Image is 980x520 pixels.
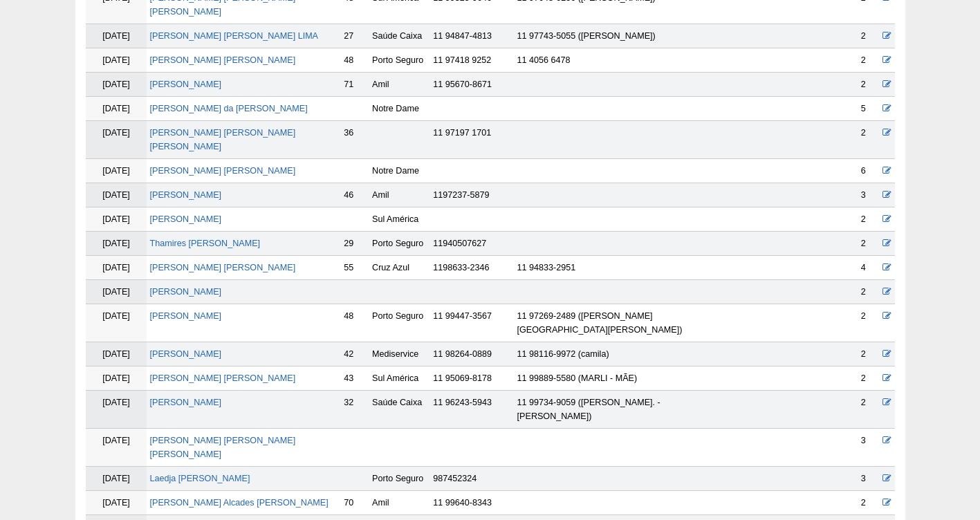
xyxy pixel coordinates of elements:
a: [PERSON_NAME] [149,80,221,89]
td: [DATE] [86,183,147,207]
td: [DATE] [86,391,147,429]
td: Cruz Azul [369,256,430,280]
td: Porto Seguro [369,467,430,491]
td: 2 [858,232,880,256]
td: [DATE] [86,491,147,515]
td: [DATE] [86,159,147,183]
td: Porto Seguro [369,304,430,342]
td: 2 [858,280,880,304]
td: [DATE] [86,121,147,159]
td: [DATE] [86,467,147,491]
td: 11 94847-4813 [430,24,514,48]
a: [PERSON_NAME] [149,398,221,407]
td: 3 [858,467,880,491]
td: 43 [341,366,369,391]
td: 11 99734-9059 ([PERSON_NAME]. - [PERSON_NAME]) [515,391,716,429]
a: [PERSON_NAME] [149,311,221,321]
td: 11 94833-2951 [515,256,716,280]
td: 36 [341,121,369,159]
td: Notre Dame [369,159,430,183]
td: [DATE] [86,48,147,73]
td: [DATE] [86,280,147,304]
td: [DATE] [86,207,147,232]
td: 42 [341,342,369,366]
td: 5 [858,97,880,121]
td: Saúde Caixa [369,24,430,48]
td: 70 [341,491,369,515]
td: 32 [341,391,369,429]
td: [DATE] [86,232,147,256]
td: 2 [858,366,880,391]
td: Amil [369,73,430,97]
td: [DATE] [86,73,147,97]
td: [DATE] [86,97,147,121]
td: Mediservice [369,342,430,366]
td: 11 97743-5055 ([PERSON_NAME]) [515,24,716,48]
td: 1197237-5879 [430,183,514,207]
td: 2 [858,48,880,73]
td: 55 [341,256,369,280]
td: [DATE] [86,256,147,280]
a: [PERSON_NAME] [PERSON_NAME] [PERSON_NAME] [149,128,295,151]
a: [PERSON_NAME] [PERSON_NAME] [149,263,295,272]
a: [PERSON_NAME] da [PERSON_NAME] [149,104,307,113]
td: 11 98264-0889 [430,342,514,366]
td: [DATE] [86,429,147,467]
td: Amil [369,183,430,207]
td: 11 99640-8343 [430,491,514,515]
td: 11 4056 6478 [515,48,716,73]
td: 29 [341,232,369,256]
td: 46 [341,183,369,207]
td: 2 [858,121,880,159]
td: 11 95670-8671 [430,73,514,97]
td: 2 [858,342,880,366]
a: Thamires [PERSON_NAME] [149,239,260,248]
td: [DATE] [86,304,147,342]
a: [PERSON_NAME] Alcades [PERSON_NAME] [149,498,328,508]
td: 48 [341,304,369,342]
td: 6 [858,159,880,183]
a: [PERSON_NAME] [PERSON_NAME] [PERSON_NAME] [149,436,295,459]
td: 71 [341,73,369,97]
td: 11 97418 9252 [430,48,514,73]
td: Amil [369,491,430,515]
td: [DATE] [86,24,147,48]
td: Notre Dame [369,97,430,121]
a: [PERSON_NAME] [149,190,221,200]
td: 2 [858,391,880,429]
td: Saúde Caixa [369,391,430,429]
td: Porto Seguro [369,48,430,73]
a: [PERSON_NAME] [149,349,221,359]
td: 2 [858,73,880,97]
td: 3 [858,183,880,207]
td: 3 [858,429,880,467]
td: 2 [858,304,880,342]
a: [PERSON_NAME] [PERSON_NAME] [149,373,295,383]
a: [PERSON_NAME] [149,287,221,297]
td: 11940507627 [430,232,514,256]
td: 2 [858,207,880,232]
td: 4 [858,256,880,280]
td: 11 97269-2489 ([PERSON_NAME][GEOGRAPHIC_DATA][PERSON_NAME]) [515,304,716,342]
td: 11 96243-5943 [430,391,514,429]
td: 11 95069-8178 [430,366,514,391]
a: [PERSON_NAME] [PERSON_NAME] [149,55,295,65]
a: Laedja [PERSON_NAME] [149,474,250,483]
td: [DATE] [86,342,147,366]
td: 1198633-2346 [430,256,514,280]
td: Sul América [369,366,430,391]
td: Sul América [369,207,430,232]
td: 2 [858,24,880,48]
td: [DATE] [86,366,147,391]
td: 11 99447-3567 [430,304,514,342]
a: [PERSON_NAME] [PERSON_NAME] [149,166,295,176]
td: 48 [341,48,369,73]
a: [PERSON_NAME] [PERSON_NAME] LIMA [149,31,318,41]
td: 11 99889-5580 (MARLI - MÃE) [515,366,716,391]
td: 11 97197 1701 [430,121,514,159]
td: 2 [858,491,880,515]
a: [PERSON_NAME] [149,214,221,224]
td: 27 [341,24,369,48]
td: Porto Seguro [369,232,430,256]
td: 11 98116-9972 (camila) [515,342,716,366]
